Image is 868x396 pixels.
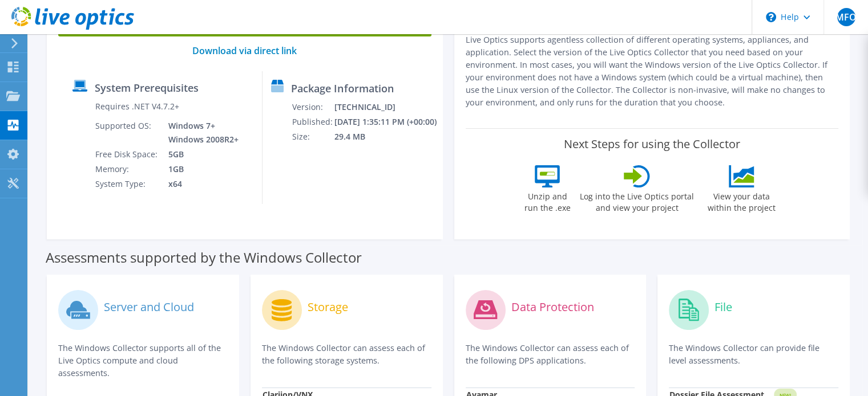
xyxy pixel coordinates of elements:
[58,342,228,379] p: The Windows Collector supports all of the Live Optics compute and cloud assessments.
[95,101,179,112] label: Requires .NET V4.7.2+
[292,115,333,129] td: Published:
[511,301,594,313] label: Data Protection
[160,177,241,191] td: x64
[700,187,782,214] label: View your data within the project
[104,301,194,313] label: Server and Cloud
[262,342,431,367] p: The Windows Collector can assess each of the following storage systems.
[579,187,695,214] label: Log into the Live Optics portal and view your project
[292,100,333,115] td: Version:
[291,83,393,94] label: Package Information
[766,12,776,22] svg: \n
[466,342,635,367] p: The Windows Collector can assess each of the following DPS applications.
[95,119,160,147] td: Supported OS:
[669,342,838,367] p: The Windows Collector can provide file level assessments.
[564,137,740,151] label: Next Steps for using the Collector
[46,252,362,263] label: Assessments supported by the Windows Collector
[292,129,333,144] td: Size:
[334,115,438,129] td: [DATE] 1:35:11 PM (+00:00)
[837,8,855,26] span: MFO
[95,177,160,191] td: System Type:
[95,82,199,93] label: System Prerequisites
[521,187,574,214] label: Unzip and run the .exe
[334,100,438,115] td: [TECHNICAL_ID]
[308,301,348,313] label: Storage
[160,119,241,147] td: Windows 7+ Windows 2008R2+
[334,129,438,144] td: 29.4 MB
[192,44,297,57] a: Download via direct link
[466,34,839,109] p: Live Optics supports agentless collection of different operating systems, appliances, and applica...
[714,301,732,313] label: File
[160,162,241,177] td: 1GB
[95,147,160,162] td: Free Disk Space:
[160,147,241,162] td: 5GB
[95,162,160,177] td: Memory:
